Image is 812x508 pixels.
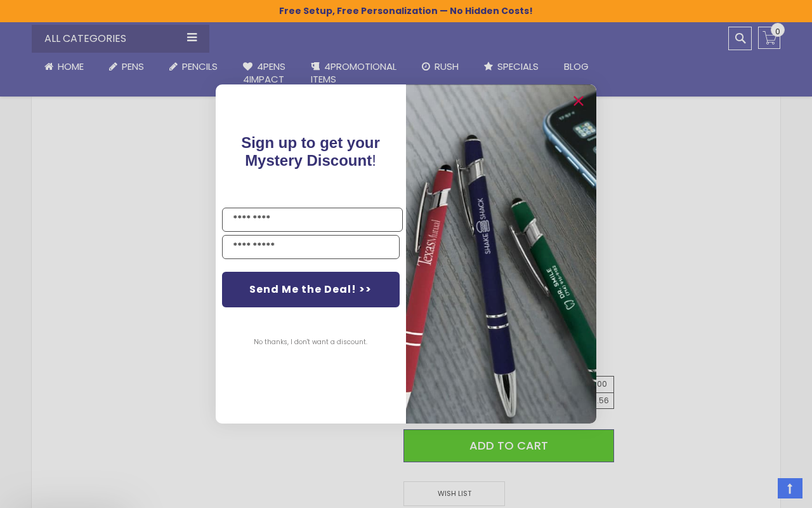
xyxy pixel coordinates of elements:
button: Close dialog [568,91,589,111]
button: No thanks, I don't want a discount. [248,326,374,358]
img: pop-up-image [406,84,596,423]
span: ! [242,134,381,169]
span: Sign up to get your Mystery Discount [242,134,381,169]
button: Send Me the Deal! >> [222,272,400,307]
